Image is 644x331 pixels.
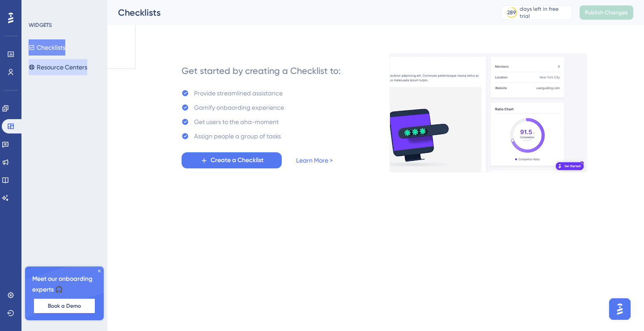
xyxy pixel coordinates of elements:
button: Publish Changes [580,5,633,20]
div: 289 [507,9,516,16]
span: Create a Checklist [211,155,263,166]
div: Gamify onbaording experience [194,102,284,113]
div: Get started by creating a Checklist to: [182,64,341,77]
img: e28e67207451d1beac2d0b01ddd05b56.gif [390,53,587,172]
span: Book a Demo [48,302,81,310]
button: Book a Demo [34,299,95,313]
a: Learn More > [296,155,333,166]
div: Assign people a group of tasks [194,131,281,142]
span: Meet our onboarding experts 🎧 [32,274,97,295]
div: Get users to the aha-moment [194,116,279,127]
span: Publish Changes [585,9,628,16]
button: Resource Centers [29,59,87,75]
div: Provide streamlined assistance [194,88,283,99]
div: days left in free trial [520,5,569,20]
button: Create a Checklist [182,152,282,168]
iframe: UserGuiding AI Assistant Launcher [606,296,633,322]
div: Checklists [118,6,479,19]
button: Checklists [29,39,65,56]
div: WIDGETS [29,21,52,29]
